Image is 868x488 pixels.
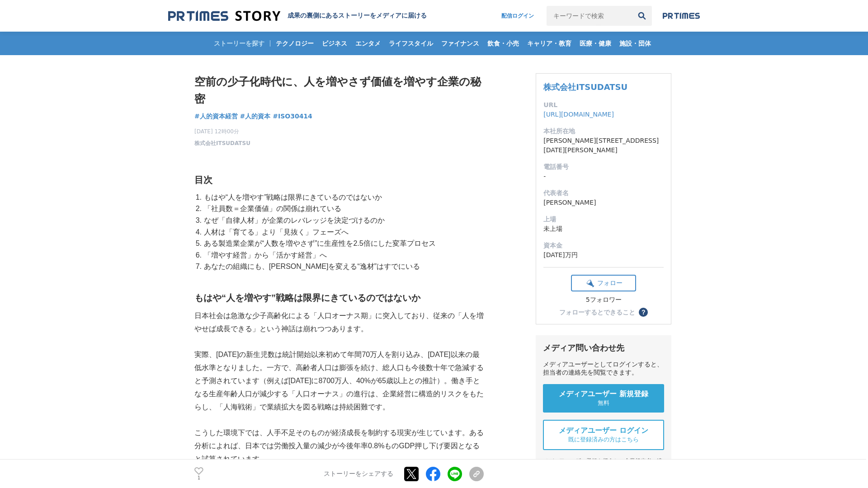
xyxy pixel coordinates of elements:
[598,399,609,407] span: 無料
[571,275,636,291] button: フォロー
[194,476,203,480] p: 1
[194,310,484,336] p: 日本社会は急激な少子高齢化による「人口オーナス期」に突入しており、従来の「人を増やせば成長できる」という神話は崩れつつあります。
[543,172,664,181] dd: -
[202,215,484,226] li: なぜ「自律人材」が企業のレバレッジを決定づけるのか
[639,308,648,317] button: ？
[240,112,271,120] span: #人的資本
[324,470,393,478] p: ストーリーをシェアする
[576,39,615,47] span: 医療・健康
[524,39,575,47] span: キャリア・教育
[168,10,280,22] img: 成果の裏側にあるストーリーをメディアに届ける
[543,162,664,172] dt: 電話番号
[484,39,523,47] span: 飲食・小売
[543,127,664,136] dt: 本社所在地
[194,175,212,185] strong: 目次
[202,238,484,249] li: ある製造業企業が“人数を増やさず”に生産性を2.5倍にした変革プロセス
[352,39,384,47] span: エンタメ
[543,361,664,377] div: メディアユーザーとしてログインすると、担当者の連絡先を閲覧できます。
[438,32,483,55] a: ファイナンス
[484,32,523,55] a: 飲食・小売
[543,136,664,155] dd: [PERSON_NAME][STREET_ADDRESS][DATE][PERSON_NAME]
[273,112,312,120] span: #ISO30414
[616,39,655,47] span: 施設・団体
[559,309,635,315] div: フォローするとできること
[168,10,427,22] a: 成果の裏側にあるストーリーをメディアに届ける 成果の裏側にあるストーリーをメディアに届ける
[272,32,317,55] a: テクノロジー
[202,203,484,215] li: 「社員数＝企業価値」の関係は崩れている
[547,6,632,26] input: キーワードで検索
[194,348,484,413] p: 実際、[DATE]の新生児数は統計開始以来初めて年間70万人を割り込み、[DATE]以来の最低水準となりました。一方で、高齢者人口は膨張を続け、総人口も今後数十年で急減すると予測されています（例...
[543,420,664,450] a: メディアユーザー ログイン 既に登録済みの方はこちら
[492,6,543,26] a: 配信ログイン
[202,261,484,272] li: あなたの組織にも、[PERSON_NAME]を変える“逸材”はすでにいる
[616,32,655,55] a: 施設・団体
[202,192,484,203] li: もはや“人を増やす”戦略は限界にきているのではないか
[543,188,664,198] dt: 代表者名
[543,343,664,353] div: メディア問い合わせ先
[352,32,384,55] a: エンタメ
[385,39,437,47] span: ライフスタイル
[194,73,484,108] h1: 空前の少子化時代に、人を増やさず価値を増やす企業の秘密
[571,296,636,304] div: 5フォロワー
[543,82,627,92] a: 株式会社ITSUDATSU
[524,32,575,55] a: キャリア・教育
[543,224,664,234] dd: 未上場
[194,127,250,136] span: [DATE] 12時00分
[194,139,250,147] a: 株式会社ITSUDATSU
[438,39,483,47] span: ファイナンス
[576,32,615,55] a: 医療・健康
[273,112,312,121] a: #ISO30414
[288,12,427,20] h2: 成果の裏側にあるストーリーをメディアに届ける
[568,436,639,444] span: 既に登録済みの方はこちら
[543,215,664,224] dt: 上場
[194,112,238,121] a: #人的資本経営
[194,112,238,120] span: #人的資本経営
[543,384,664,413] a: メディアユーザー 新規登録 無料
[202,226,484,238] li: 人材は「育てる」より「見抜く」フェーズへ
[318,39,351,47] span: ビジネス
[202,249,484,261] li: 「増やす経営」から「活かす経営」へ
[559,389,648,399] span: メディアユーザー 新規登録
[385,32,437,55] a: ライフスタイル
[194,427,484,465] p: こうした環境下では、人手不足そのものが経済成長を制約する現実が生じています。ある分析によれば、日本では労働投入量の減少が今後年率0.8%ものGDP押し下げ要因となると試算されています。
[543,250,664,260] dd: [DATE]万円
[632,6,652,26] button: 検索
[240,112,271,121] a: #人的資本
[318,32,351,55] a: ビジネス
[543,241,664,250] dt: 資本金
[663,12,700,19] img: prtimes
[543,198,664,207] dd: [PERSON_NAME]
[543,100,664,110] dt: URL
[194,293,420,303] strong: もはや“人を増やす”戦略は限界にきているのではないか
[543,111,614,118] a: [URL][DOMAIN_NAME]
[640,309,646,315] span: ？
[559,426,648,436] span: メディアユーザー ログイン
[272,39,317,47] span: テクノロジー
